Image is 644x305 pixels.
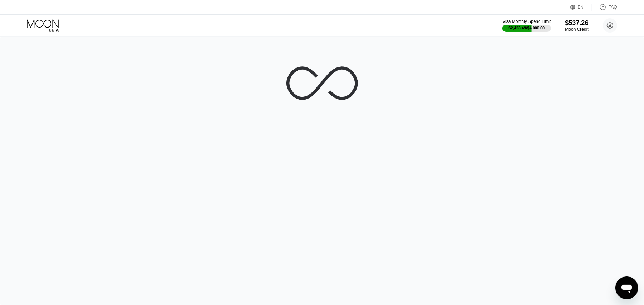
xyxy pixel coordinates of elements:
[592,4,617,11] div: FAQ
[615,276,638,299] iframe: Button to launch messaging window
[502,19,551,24] div: Visa Monthly Spend Limit
[570,4,592,11] div: EN
[565,19,589,27] div: $537.26
[609,5,617,10] div: FAQ
[565,19,589,32] div: $537.26Moon Credit
[502,19,551,32] div: Visa Monthly Spend Limit$2,423.49/$4,000.00
[509,26,545,30] div: $2,423.49 / $4,000.00
[578,5,584,10] div: EN
[565,27,589,32] div: Moon Credit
